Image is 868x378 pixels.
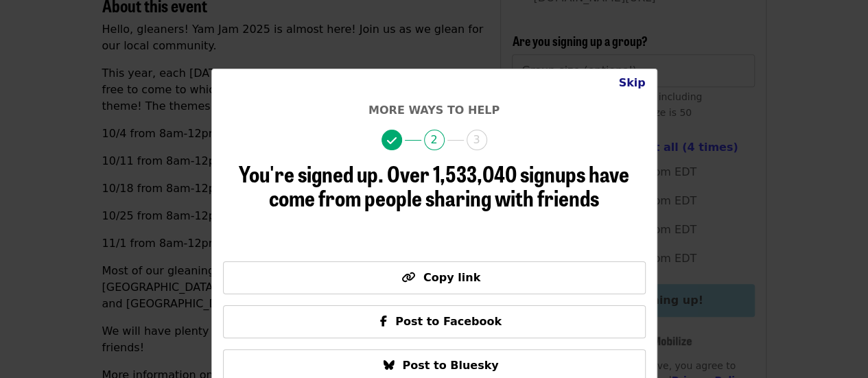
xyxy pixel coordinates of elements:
[383,359,394,372] i: bluesky icon
[395,315,502,328] span: Post to Facebook
[223,305,646,338] button: Post to Facebook
[368,104,500,117] span: More ways to help
[607,69,656,97] button: Close
[401,271,415,284] i: link icon
[402,359,498,372] span: Post to Bluesky
[424,130,445,150] span: 2
[387,134,397,147] i: check icon
[467,130,487,150] span: 3
[223,261,646,294] button: Copy link
[423,271,480,284] span: Copy link
[380,315,387,328] i: facebook-f icon
[269,157,629,213] span: Over 1,533,040 signups have come from people sharing with friends
[239,157,384,189] span: You're signed up.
